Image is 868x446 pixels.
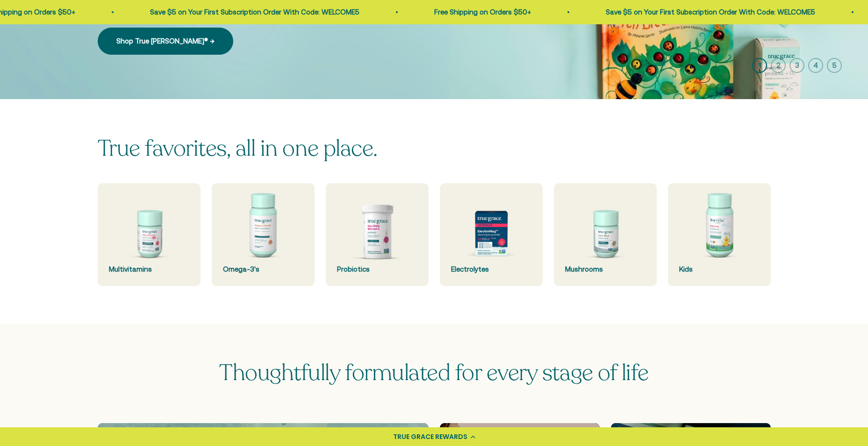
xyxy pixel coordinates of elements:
[98,28,233,55] a: Shop True [PERSON_NAME]® →
[808,58,823,73] button: 4
[109,264,189,275] div: Multivitamins
[554,183,657,286] a: Mushrooms
[223,264,303,275] div: Omega-3's
[393,432,467,442] div: TRUE GRACE REWARDS
[581,7,790,18] p: Save $5 on Your First Subscription Order With Code: WELCOME5
[337,264,417,275] div: Probiotics
[565,264,646,275] div: Mushrooms
[771,58,786,73] button: 2
[326,183,429,286] a: Probiotics
[679,264,760,275] div: Kids
[668,183,771,286] a: Kids
[789,58,804,73] button: 3
[125,7,334,18] p: Save $5 on Your First Subscription Order With Code: WELCOME5
[752,58,767,73] button: 1
[409,8,506,16] a: Free Shipping on Orders $50+
[98,133,378,164] split-lines: True favorites, all in one place.
[827,58,842,73] button: 5
[440,183,543,286] a: Electrolytes
[219,358,648,388] span: Thoughtfully formulated for every stage of life
[212,183,315,286] a: Omega-3's
[451,264,531,275] div: Electrolytes
[98,183,201,286] a: Multivitamins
